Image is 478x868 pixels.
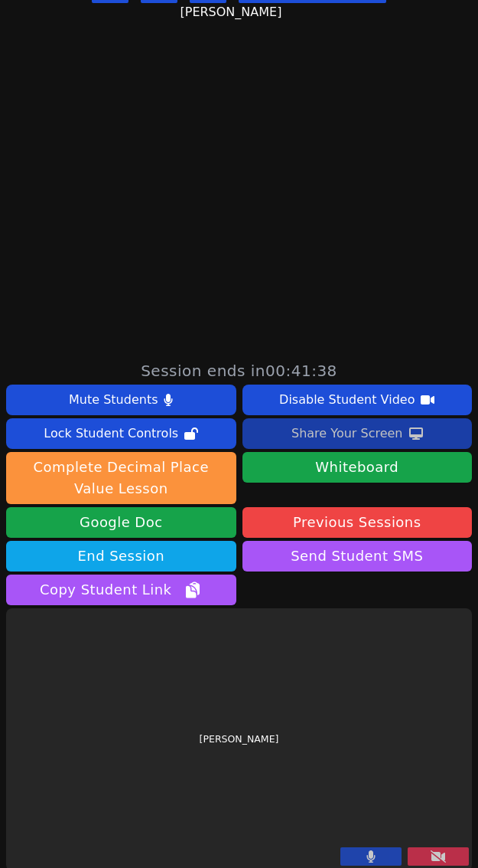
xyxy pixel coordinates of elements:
button: Share Your Screen [242,418,473,449]
div: Lock Student Controls [44,421,178,446]
button: Mute Students [6,385,236,415]
button: Lock Student Controls [6,418,236,449]
button: Whiteboard [242,452,473,483]
button: Disable Student Video [242,385,473,415]
span: Session ends in [141,360,337,382]
button: Complete Decimal Place Value Lesson [6,452,236,504]
span: [PERSON_NAME] [180,3,286,21]
a: Google Doc [6,507,236,538]
a: Previous Sessions [242,507,473,538]
div: Disable Student Video [279,388,415,412]
div: Mute Students [69,388,158,412]
div: Share Your Screen [291,421,403,446]
button: Copy Student Link [6,575,236,605]
span: Copy Student Link [40,579,202,601]
time: 00:41:38 [265,362,337,380]
button: Send Student SMS [242,541,473,572]
button: End Session [6,541,236,572]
